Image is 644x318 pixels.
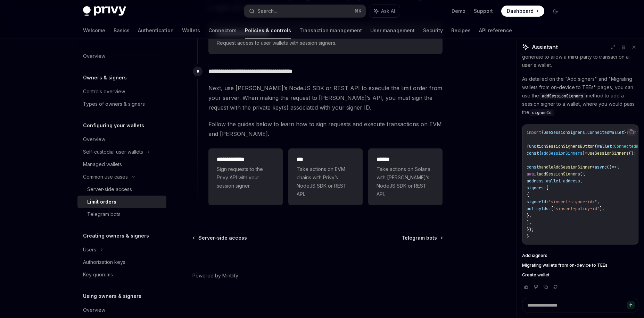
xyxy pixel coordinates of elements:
[77,158,166,171] a: Managed wallets
[77,304,166,316] a: Overview
[474,8,493,15] a: Support
[299,22,362,39] a: Transaction management
[527,213,531,218] span: },
[244,5,366,17] button: Search...⌘K
[617,164,619,170] span: {
[83,74,127,82] h5: Owners & signers
[83,52,105,60] div: Overview
[542,93,583,99] span: addSessionSigners
[527,130,541,135] span: import
[527,192,529,198] span: {
[527,185,546,191] span: signers:
[198,234,247,241] span: Server-side access
[527,164,539,170] span: const
[539,164,592,170] span: handleAddSessionSigner
[546,185,548,191] span: [
[83,6,126,16] img: dark logo
[83,232,149,240] h5: Creating owners & signers
[527,171,539,177] span: await
[527,199,548,205] span: signerId:
[532,43,558,51] span: Assistant
[257,7,277,15] div: Search...
[368,148,443,205] a: **** *Take actions on Solana with [PERSON_NAME]’s NodeJS SDK or REST API.
[527,206,551,212] span: policyIds:
[77,98,166,110] a: Types of owners & signers
[587,151,629,156] span: useSessionSigners
[77,183,166,196] a: Server-side access
[546,178,561,184] span: wallet
[595,144,597,149] span: (
[192,272,238,279] a: Powered by Mintlify
[539,171,580,177] span: addSessionSigners
[83,22,105,39] a: Welcome
[600,206,604,212] span: ],
[83,246,96,254] div: Users
[208,148,283,205] a: **** **** ***Sign requests to the Privy API with your session signer.
[402,234,442,241] a: Telegram bots
[629,151,636,156] span: ();
[83,148,143,156] div: Self-custodial user wallets
[182,22,200,39] a: Wallets
[77,208,166,221] a: Telegram bots
[452,8,465,15] a: Demo
[546,144,595,149] span: SessionSignersButton
[522,253,638,258] a: Add signers
[583,151,585,156] span: }
[550,6,561,17] button: Toggle dark mode
[522,263,608,268] span: Migrating wallets from on-device to TEEs
[597,144,612,149] span: wallet
[527,151,539,156] span: const
[563,178,580,184] span: address
[87,210,121,218] div: Telegram bots
[77,85,166,98] a: Controls overview
[83,160,122,169] div: Managed wallets
[381,8,395,15] span: Ask AI
[551,206,553,212] span: [
[77,196,166,208] a: Limit orders
[77,50,166,62] a: Overview
[527,220,531,225] span: ],
[83,292,141,300] h5: Using owners & signers
[561,178,563,184] span: .
[217,165,274,190] span: Sign requests to the Privy API with your session signer.
[585,130,587,135] span: ,
[354,8,362,14] span: ⌘ K
[527,144,546,149] span: function
[245,22,291,39] a: Policies & controls
[83,135,105,144] div: Overview
[595,164,607,170] span: async
[527,227,534,232] span: });
[607,164,612,170] span: ()
[208,119,443,139] span: Follow the guides below to learn how to sign requests and execute transactions on EVM and [PERSON...
[479,22,512,39] a: API reference
[87,185,132,194] div: Server-side access
[370,22,415,39] a: User management
[208,22,237,39] a: Connectors
[217,39,434,47] span: Request access to user wallets with session signers.
[87,198,116,206] div: Limit orders
[624,130,626,135] span: }
[541,151,583,156] span: addSessionSigners
[580,171,585,177] span: ({
[553,206,600,212] span: "<insert-policy-id"
[83,173,128,181] div: Common use cases
[402,234,437,241] span: Telegram bots
[83,100,145,108] div: Types of owners & signers
[522,272,550,278] span: Create wallet
[83,306,105,314] div: Overview
[423,22,443,39] a: Security
[587,130,624,135] span: ConnectedWallet
[83,87,125,96] div: Controls overview
[580,178,583,184] span: ,
[626,130,636,135] span: from
[288,148,363,205] a: ***Take actions on EVM chains with Privy’s NodeJS SDK or REST API.
[377,165,434,198] span: Take actions on Solana with [PERSON_NAME]’s NodeJS SDK or REST API.
[193,234,247,241] a: Server-side access
[297,165,354,198] span: Take actions on EVM chains with Privy’s NodeJS SDK or REST API.
[522,253,547,258] span: Add signers
[532,110,552,115] span: signerId
[522,44,638,69] p: The is the key quorum ID that you can generate to allow a third-party to transact on a user's wal...
[541,130,544,135] span: {
[527,234,529,239] span: }
[612,144,614,149] span: :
